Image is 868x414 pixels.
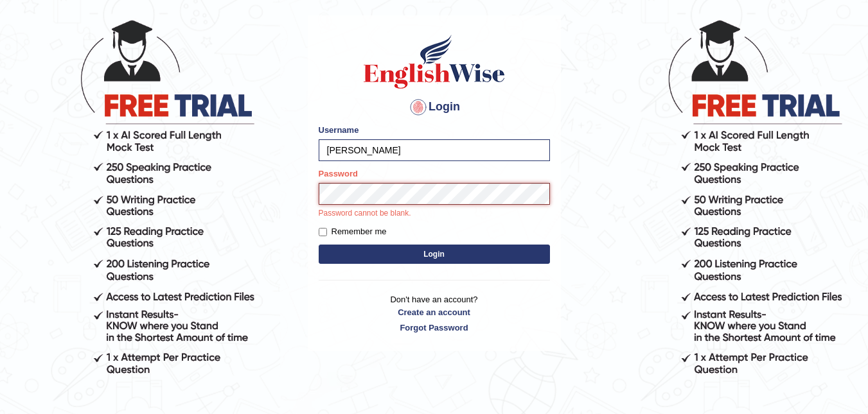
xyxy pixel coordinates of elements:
h4: Login [319,97,550,117]
p: Don't have an account? [319,293,550,333]
label: Username [319,124,359,136]
label: Remember me [319,225,387,238]
label: Password [319,168,358,180]
a: Forgot Password [319,322,550,334]
img: Logo of English Wise sign in for intelligent practice with AI [361,33,508,91]
button: Login [319,245,550,264]
a: Create an account [319,306,550,318]
input: Remember me [319,228,327,236]
p: Password cannot be blank. [319,208,550,220]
